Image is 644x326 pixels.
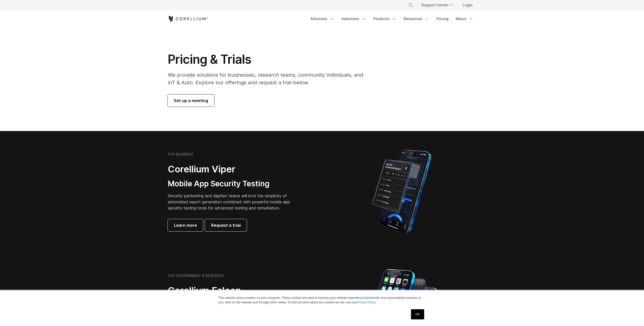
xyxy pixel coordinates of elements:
div: Navigation Menu [402,1,476,10]
a: OK [411,309,424,319]
a: Request a trial [205,219,247,231]
h6: FOR GOVERNMENT & RESEARCH [168,273,224,278]
a: Set up a meeting [168,94,214,107]
p: This website stores cookies on your computer. These cookies are used to improve your website expe... [219,296,426,305]
a: Corellium Home [168,16,208,22]
a: Privacy Policy. [357,301,376,304]
a: Industries [338,14,369,23]
a: Resources [401,14,433,23]
a: Solutions [307,14,337,23]
a: Products [370,14,400,23]
a: About [453,14,476,23]
button: Search [406,1,415,10]
a: Pricing [434,14,452,23]
h6: FOR BUSINESS [168,152,193,157]
div: Navigation Menu [307,14,476,23]
h1: Pricing & Trials [168,52,370,67]
a: Support Center [417,1,457,10]
span: Request a trial [211,222,241,228]
span: Set up a meeting [174,97,208,104]
p: We provide solutions for businesses, research teams, community individuals, and IoT & Auto. Explo... [168,71,370,86]
span: Learn more [174,222,197,228]
h2: Corellium Viper [168,164,298,175]
h3: Mobile App Security Testing [168,179,298,189]
h2: Corellium Falcon [168,285,310,296]
p: Security pentesting and AppSec teams will love the simplicity of automated report generation comb... [168,193,298,211]
img: Corellium MATRIX automated report on iPhone showing app vulnerability test results across securit... [364,147,440,236]
a: Login [459,1,476,10]
a: Learn more [168,219,203,231]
